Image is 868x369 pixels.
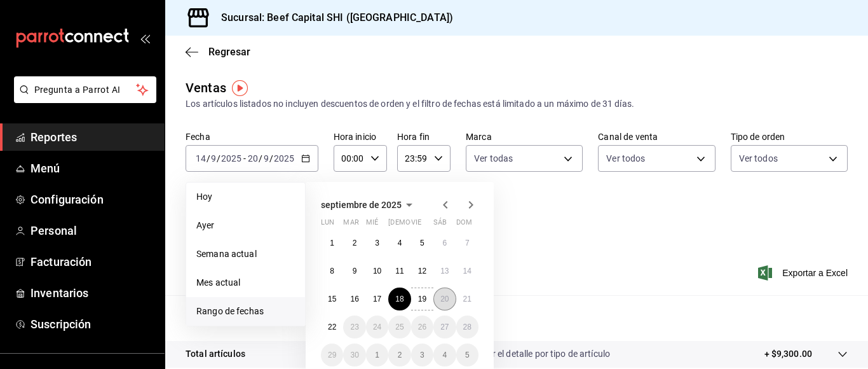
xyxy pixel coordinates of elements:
abbr: 7 de septiembre de 2025 [465,239,470,247]
button: 27 de septiembre de 2025 [433,316,456,338]
span: Menú [31,160,154,177]
button: 4 de septiembre de 2025 [388,232,410,254]
p: + $9,300.00 [764,347,812,361]
abbr: 26 de septiembre de 2025 [418,323,426,331]
span: Ver todos [606,152,645,165]
abbr: viernes [411,218,421,232]
button: 13 de septiembre de 2025 [433,260,456,282]
button: 20 de septiembre de 2025 [433,288,456,310]
label: Hora fin [397,132,451,141]
abbr: 22 de septiembre de 2025 [328,323,336,331]
span: Regresar [208,46,250,58]
div: Ventas [186,78,226,97]
button: 2 de octubre de 2025 [388,344,410,366]
abbr: 15 de septiembre de 2025 [328,295,336,303]
button: 21 de septiembre de 2025 [456,288,478,310]
abbr: 11 de septiembre de 2025 [395,267,403,275]
abbr: 1 de octubre de 2025 [375,351,379,359]
abbr: 2 de septiembre de 2025 [353,239,357,247]
button: 18 de septiembre de 2025 [388,288,410,310]
abbr: 27 de septiembre de 2025 [440,323,449,331]
button: 11 de septiembre de 2025 [388,260,410,282]
abbr: jueves [388,218,463,232]
abbr: 25 de septiembre de 2025 [395,323,403,331]
input: -- [263,153,269,164]
button: 22 de septiembre de 2025 [321,316,343,338]
span: / [207,153,210,164]
span: Ver todos [739,152,778,165]
button: 29 de septiembre de 2025 [321,344,343,366]
button: open_drawer_menu [140,33,150,43]
button: 1 de octubre de 2025 [366,344,388,366]
label: Tipo de orden [731,132,848,141]
span: Semana actual [196,247,295,261]
input: -- [195,153,207,164]
button: septiembre de 2025 [321,197,417,212]
button: 1 de septiembre de 2025 [321,232,343,254]
abbr: 4 de septiembre de 2025 [398,239,402,247]
button: 24 de septiembre de 2025 [366,316,388,338]
span: Suscripción [31,316,154,333]
span: Reportes [31,129,154,146]
button: 2 de septiembre de 2025 [343,232,365,254]
abbr: 21 de septiembre de 2025 [463,295,471,303]
abbr: 9 de septiembre de 2025 [353,267,357,275]
span: septiembre de 2025 [321,200,402,210]
span: Mes actual [196,276,295,289]
abbr: 18 de septiembre de 2025 [395,295,403,303]
img: Tooltip marker [232,80,248,96]
abbr: 20 de septiembre de 2025 [440,295,449,303]
button: 30 de septiembre de 2025 [343,344,365,366]
label: Canal de venta [598,132,715,141]
span: Facturación [31,253,154,270]
abbr: 8 de septiembre de 2025 [330,267,334,275]
label: Fecha [186,132,318,141]
span: Personal [31,222,154,239]
button: 10 de septiembre de 2025 [366,260,388,282]
button: 6 de septiembre de 2025 [433,232,456,254]
input: ---- [220,153,242,164]
input: ---- [273,153,295,164]
button: 7 de septiembre de 2025 [456,232,478,254]
abbr: 16 de septiembre de 2025 [350,295,358,303]
button: 8 de septiembre de 2025 [321,260,343,282]
abbr: 17 de septiembre de 2025 [373,295,381,303]
a: Pregunta a Parrot AI [9,92,156,106]
button: 28 de septiembre de 2025 [456,316,478,338]
button: Regresar [186,46,250,58]
span: Rango de fechas [196,305,295,318]
button: 3 de octubre de 2025 [411,344,433,366]
abbr: martes [343,218,358,232]
button: 15 de septiembre de 2025 [321,288,343,310]
abbr: 6 de septiembre de 2025 [442,239,447,247]
abbr: 19 de septiembre de 2025 [418,295,426,303]
abbr: 14 de septiembre de 2025 [463,267,471,275]
abbr: 12 de septiembre de 2025 [418,267,426,275]
span: Pregunta a Parrot AI [34,83,137,97]
abbr: lunes [321,218,334,232]
span: Configuración [31,191,154,208]
abbr: 2 de octubre de 2025 [398,351,402,359]
button: Exportar a Excel [761,265,848,281]
span: Hoy [196,190,295,204]
button: 25 de septiembre de 2025 [388,316,410,338]
button: 5 de septiembre de 2025 [411,232,433,254]
abbr: 30 de septiembre de 2025 [350,351,358,359]
abbr: 23 de septiembre de 2025 [350,323,358,331]
span: / [269,153,273,164]
button: 5 de octubre de 2025 [456,344,478,366]
abbr: miércoles [366,218,378,232]
abbr: 3 de octubre de 2025 [420,351,424,359]
abbr: sábado [433,218,447,232]
label: Marca [466,132,583,141]
button: 19 de septiembre de 2025 [411,288,433,310]
button: 23 de septiembre de 2025 [343,316,365,338]
abbr: 1 de septiembre de 2025 [330,239,334,247]
button: 14 de septiembre de 2025 [456,260,478,282]
button: 9 de septiembre de 2025 [343,260,365,282]
button: Pregunta a Parrot AI [14,76,156,103]
p: Total artículos [186,347,245,361]
button: 26 de septiembre de 2025 [411,316,433,338]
